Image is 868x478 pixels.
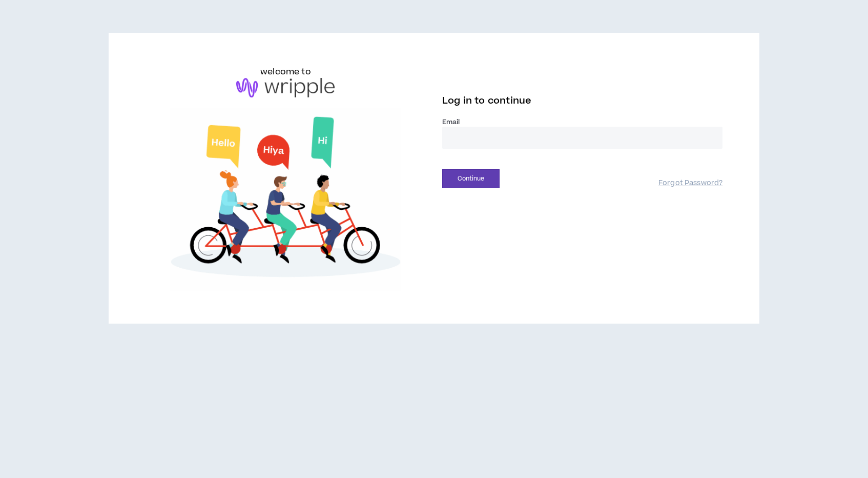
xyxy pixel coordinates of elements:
label: Email [442,117,722,127]
h6: welcome to [260,66,311,78]
a: Forgot Password? [658,178,722,188]
img: Welcome to Wripple [146,108,426,291]
span: Log in to continue [442,94,531,107]
img: logo-brand.png [236,78,335,97]
iframe: Intercom live chat [10,443,35,468]
button: Continue [442,169,500,188]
